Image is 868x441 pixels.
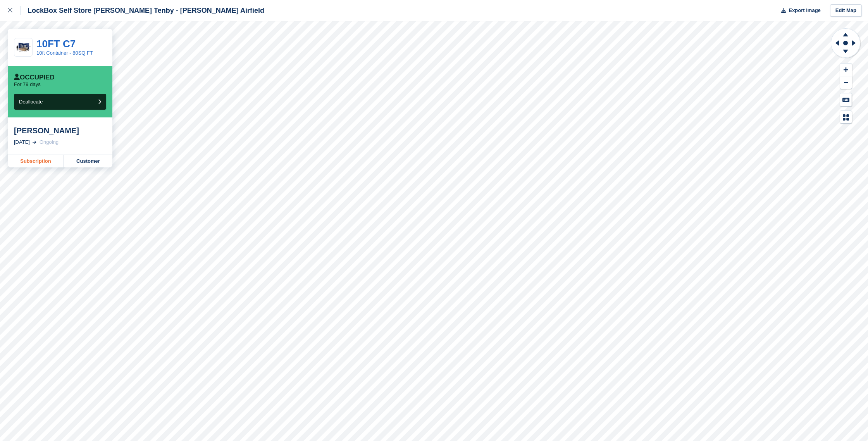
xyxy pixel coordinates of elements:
a: 10ft Container - 80SQ FT [36,50,93,56]
a: Subscription [8,155,64,167]
a: 10FT C7 [36,38,76,50]
div: [PERSON_NAME] [14,126,106,135]
img: 10-ft-container%20(1).jpg [14,41,32,54]
p: For 79 days [14,81,41,88]
div: Occupied [14,74,55,81]
button: Deallocate [14,94,106,110]
button: Zoom In [840,64,852,76]
span: Export Image [789,7,820,14]
button: Keyboard Shortcuts [840,93,852,106]
span: Deallocate [19,99,43,105]
div: [DATE] [14,138,30,146]
button: Zoom Out [840,76,852,89]
a: Edit Map [830,4,862,17]
button: Export Image [777,4,821,17]
div: Ongoing [40,138,59,146]
div: LockBox Self Store [PERSON_NAME] Tenby - [PERSON_NAME] Airfield [21,6,264,15]
a: Customer [64,155,112,167]
img: arrow-right-light-icn-cde0832a797a2874e46488d9cf13f60e5c3a73dbe684e267c42b8395dfbc2abf.svg [33,141,36,144]
button: Map Legend [840,111,852,124]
